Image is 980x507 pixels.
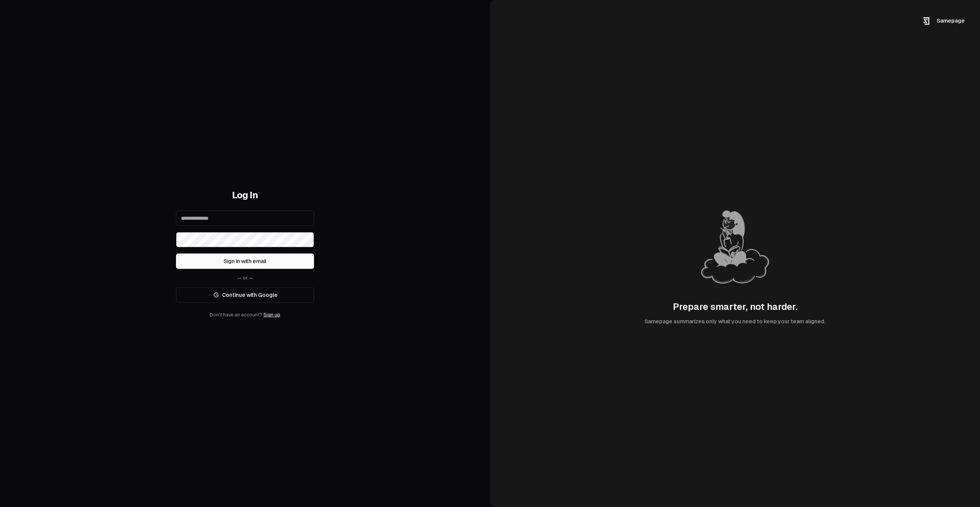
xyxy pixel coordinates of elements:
[176,275,314,281] div: — or —
[176,287,314,303] a: Continue with Google
[176,189,314,201] h1: Log In
[673,301,797,313] div: Prepare smarter, not harder.
[263,312,280,318] a: Sign up
[645,318,825,325] div: Samepage summarizes only what you need to keep your team aligned.
[176,312,314,318] div: Don't have an account?
[176,254,314,269] button: Sign in with email
[937,18,965,24] span: Samepage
